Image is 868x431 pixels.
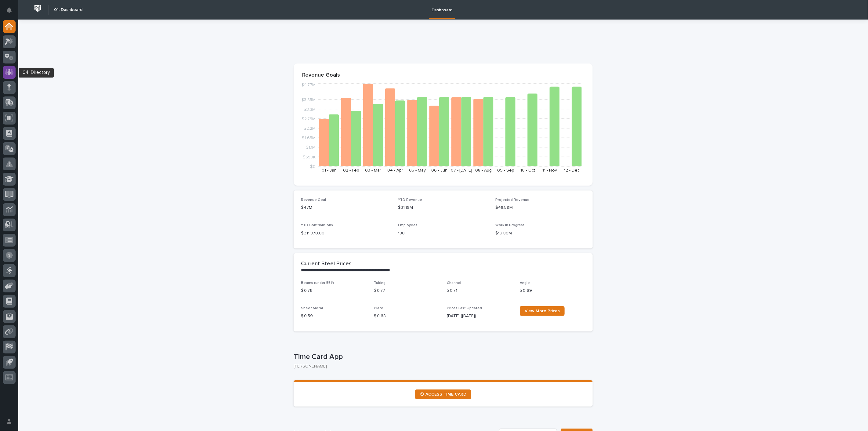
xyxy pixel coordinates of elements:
tspan: $0 [310,165,316,169]
text: 01 - Jan [322,168,337,172]
span: Employees [398,223,418,227]
img: Workspace Logo [32,3,43,14]
text: 07 - [DATE] [451,168,472,172]
span: Angle [520,281,530,285]
h2: Current Steel Prices [301,261,352,267]
button: Notifications [3,4,16,16]
a: ⏲ ACCESS TIME CARD [415,389,471,399]
p: $ 311,870.00 [301,230,391,237]
p: Time Card App [294,353,590,361]
text: 06 - Jun [431,168,447,172]
p: $ 0.77 [374,288,439,294]
span: YTD Revenue [398,198,422,202]
span: ⏲ ACCESS TIME CARD [420,392,466,397]
text: 05 - May [409,168,426,172]
tspan: $2.75M [302,117,316,121]
span: Plate [374,306,383,310]
p: Revenue Goals [302,72,584,79]
tspan: $4.77M [301,83,316,87]
div: Notifications [8,7,16,17]
text: 09 - Sep [497,168,514,172]
span: Beams (under 55#) [301,281,334,285]
span: Tubing [374,281,385,285]
span: Prices Last Updated [447,306,482,310]
p: $ 0.76 [301,288,367,294]
span: View More Prices [525,309,560,313]
p: $48.59M [495,205,585,211]
p: $47M [301,205,391,211]
text: 10 - Oct [520,168,535,172]
text: 04 - Apr [387,168,403,172]
span: Channel [447,281,461,285]
p: [PERSON_NAME] [294,364,588,369]
h2: 01. Dashboard [54,7,82,13]
tspan: $550K [303,155,316,159]
tspan: $1.65M [302,136,316,140]
span: Work in Progress [495,223,525,227]
tspan: $3.3M [304,107,316,112]
text: 08 - Aug [476,168,492,172]
span: Projected Revenue [495,198,530,202]
span: YTD Contributions [301,223,333,227]
text: 03 - Mar [365,168,381,172]
p: $31.19M [398,205,488,211]
p: $ 0.71 [447,288,512,294]
tspan: $2.2M [304,126,316,131]
text: 02 - Feb [343,168,359,172]
a: View More Prices [520,306,565,316]
span: Revenue Goal [301,198,326,202]
tspan: $3.85M [301,98,316,102]
p: [DATE] ([DATE]) [447,313,512,319]
span: Sheet Metal [301,306,323,310]
p: 180 [398,230,488,237]
p: $ 0.59 [301,313,367,319]
p: $ 0.68 [374,313,439,319]
text: 12 - Dec [564,168,580,172]
p: $ 0.69 [520,288,585,294]
p: $19.86M [495,230,585,237]
text: 11 - Nov [543,168,557,172]
tspan: $1.1M [306,146,316,150]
